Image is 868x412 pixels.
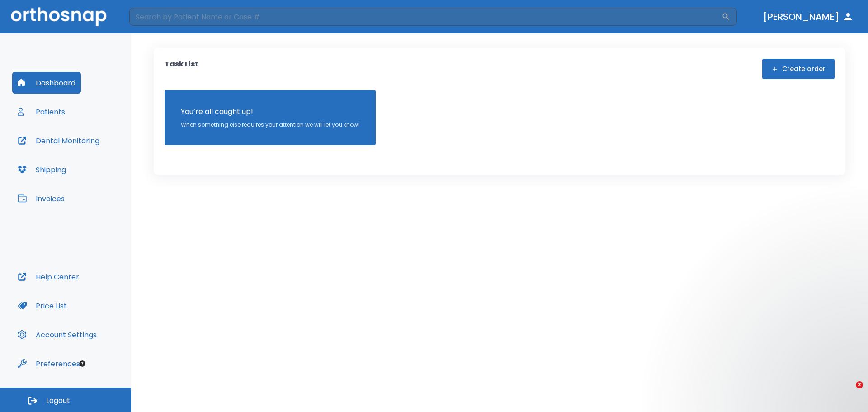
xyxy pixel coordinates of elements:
[856,381,863,388] span: 2
[12,188,70,209] button: Invoices
[759,9,857,25] button: [PERSON_NAME]
[12,324,102,346] button: Account Settings
[12,101,71,123] button: Patients
[12,130,105,152] button: Dental Monitoring
[46,396,70,406] span: Logout
[12,266,85,288] button: Help Center
[12,295,72,317] button: Price List
[837,381,859,403] iframe: Intercom live chat
[181,106,359,117] p: You’re all caught up!
[12,353,85,374] button: Preferences
[12,159,71,180] button: Shipping
[129,8,722,26] input: Search by Patient Name or Case #
[12,72,81,94] button: Dashboard
[181,121,359,129] p: When something else requires your attention we will let you know!
[165,59,198,79] p: Task List
[78,360,86,368] div: Tooltip anchor
[762,59,835,79] button: Create order
[11,7,107,26] img: Orthosnap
